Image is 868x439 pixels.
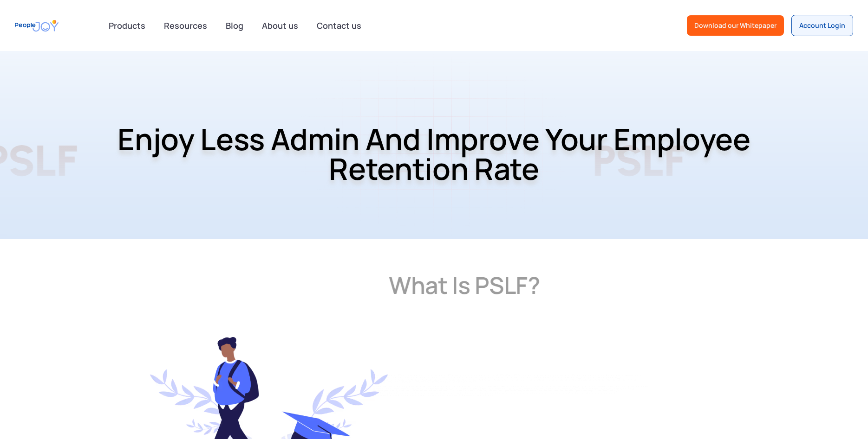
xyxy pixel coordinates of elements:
[799,21,845,30] div: Account Login
[791,15,853,36] a: Account Login
[15,15,59,36] a: home
[372,374,659,396] p: Public Service Loan Forgiveness (PSLF) is a program for individuals who work for ten years in the...
[158,15,213,36] a: Resources
[687,15,784,36] a: Download our Whitepaper
[103,16,151,35] div: Products
[311,15,367,36] a: Contact us
[256,15,304,36] a: About us
[694,21,777,30] div: Download our Whitepaper
[389,271,655,299] h2: What is PSLF?
[91,100,778,208] h1: Enjoy Less Admin and Improve Your Employee Retention Rate
[220,15,249,36] a: Blog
